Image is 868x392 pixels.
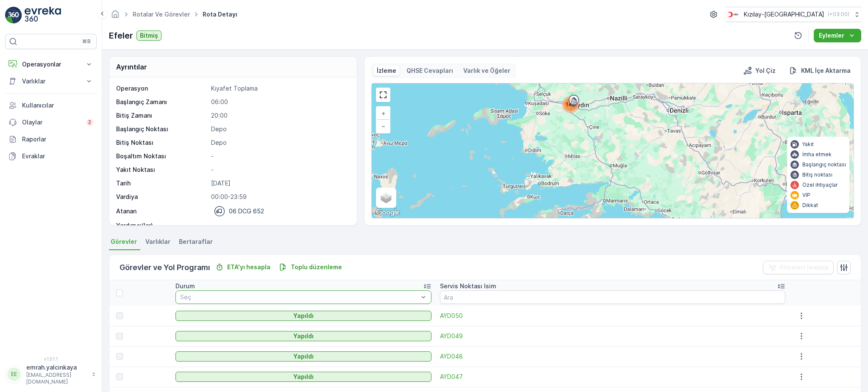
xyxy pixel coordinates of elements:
div: Toggle Row Selected [116,373,123,380]
p: Varlık ve Öğeler [463,66,510,75]
a: AYD048 [440,352,785,361]
p: 06:00 [211,98,348,106]
p: Kıyafet Toplama [211,84,348,93]
span: Görevler [111,237,137,246]
p: Operasyon [116,84,208,93]
p: Olaylar [22,118,81,127]
a: Raporlar [5,131,97,148]
a: Ana Sayfa [111,13,120,20]
span: − [381,122,386,130]
p: ETA'yı hesapla [227,263,270,271]
p: - [211,166,348,174]
p: Yakıt Noktası [116,166,208,174]
p: VIP [802,192,810,199]
p: Bitiş noktası [802,171,832,178]
p: Yapıldı [293,373,314,381]
a: AYD050 [440,312,785,320]
button: Yol Çiz [740,66,779,76]
p: ⌘B [82,38,91,45]
p: Operasyonlar [22,60,80,69]
a: View Fullscreen [377,88,389,101]
p: İmha etmek [802,151,832,158]
img: k%C4%B1z%C4%B1lay_D5CCths.png [726,10,740,19]
p: Depo [211,138,348,147]
p: İzleme [377,66,396,75]
div: Toggle Row Selected [116,353,123,360]
div: EE [7,367,21,381]
a: Bu bölgeyi Google Haritalar'da açın (yeni pencerede açılır) [374,207,402,218]
button: ETA'yı hesapla [212,262,274,272]
a: Olaylar2 [5,114,97,131]
button: Bitmiş [136,30,161,41]
button: EEemrah.yalcinkaya[EMAIL_ADDRESS][DOMAIN_NAME] [5,363,97,385]
p: QHSE Cevapları [406,66,453,75]
p: Yardımcı(lar) [116,221,208,230]
span: 149 [566,101,575,108]
p: Depo [211,125,348,133]
a: Evraklar [5,148,97,165]
p: 2 [88,119,92,126]
p: Kızılay-[GEOGRAPHIC_DATA] [744,10,824,19]
p: Ayrıntılar [116,62,147,72]
p: Yapıldı [293,332,314,340]
p: Bitiş Noktası [116,138,208,147]
p: Varlıklar [22,77,80,86]
p: Bitiş Zamanı [116,111,208,120]
p: [EMAIL_ADDRESS][DOMAIN_NAME] [26,372,87,385]
p: Atanan [116,207,136,215]
p: Başlangıç Noktası [116,125,208,133]
p: Raporlar [22,135,93,144]
p: - [211,221,348,230]
p: Başlangıç Zamanı [116,98,208,106]
a: Uzaklaştır [377,120,389,133]
p: Toplu düzenleme [291,263,342,271]
p: Yapıldı [293,352,314,361]
p: Yapıldı [293,312,314,320]
img: logo_light-DOdMpM7g.png [25,7,61,24]
p: 06 DCG 652 [229,207,264,215]
span: Rota Detayı [201,10,239,19]
p: 20:00 [211,111,348,120]
p: Boşaltım Noktası [116,152,208,160]
div: Toggle Row Selected [116,312,123,319]
p: Görevler ve Yol Programı [120,262,210,273]
img: logo [5,7,22,24]
span: Bertaraflar [179,237,213,246]
p: Efeler [109,29,133,42]
p: Kullanıcılar [22,101,93,110]
p: Servis Noktası Isim [440,282,496,290]
span: Varlıklar [145,237,170,246]
button: Operasyonlar [5,56,97,73]
button: KML İçe Aktarma [786,66,854,76]
p: Özel ihtiyaçlar [802,182,838,188]
span: v 1.51.1 [5,356,97,362]
button: Varlıklar [5,73,97,90]
span: AYD049 [440,332,785,340]
p: Eylemler [819,31,844,40]
a: Yakınlaştır [377,107,389,120]
p: [DATE] [211,179,348,188]
a: AYD047 [440,373,785,381]
input: Ara [440,290,785,304]
p: Yol Çiz [755,66,776,75]
p: KML İçe Aktarma [801,66,851,75]
p: 00:00-23:59 [211,193,348,201]
button: Yapıldı [175,372,431,382]
button: Toplu düzenleme [275,262,345,272]
p: ( +03:00 ) [828,11,849,18]
a: Rotalar ve Görevler [133,11,190,18]
p: Vardiya [116,193,208,201]
p: Yakıt [802,141,814,148]
a: Kullanıcılar [5,97,97,114]
div: Toggle Row Selected [116,333,123,340]
button: Yapıldı [175,311,431,321]
span: + [381,110,385,117]
img: Google [374,207,402,218]
p: Bitmiş [140,31,158,40]
button: Filtreleri temizle [763,261,834,274]
p: Evraklar [22,152,93,160]
p: Durum [175,282,195,290]
button: Yapıldı [175,351,431,362]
